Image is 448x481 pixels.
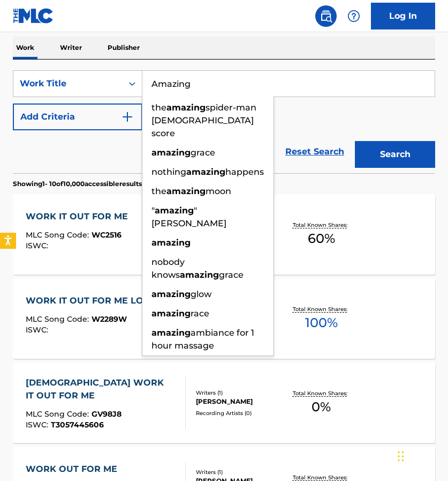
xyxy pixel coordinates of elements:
[13,70,435,173] form: Search Form
[196,389,286,397] div: Writers ( 1 )
[13,103,142,130] button: Add Criteria
[51,420,104,430] span: T3057445606
[280,140,350,164] a: Reset Search
[151,328,254,351] span: ambiance for 1 hour massage
[13,362,435,443] a: [DEMOGRAPHIC_DATA] WORK IT OUT FOR MEMLC Song Code:GV98J8ISWC:T3057445606Writers (1)[PERSON_NAME]...
[293,221,350,229] p: Total Known Shares:
[151,102,166,113] span: the
[151,102,256,138] span: spider-man [DEMOGRAPHIC_DATA] score
[305,313,338,332] span: 100 %
[151,289,191,299] strong: amazing
[13,278,435,359] a: WORK IT OUT FOR ME LORDMLC Song Code:W2289WISWC:Writers (2)[PERSON_NAME], [PERSON_NAME] [PERSON_N...
[394,430,448,481] iframe: Chat Widget
[343,5,365,27] div: Help
[151,205,155,216] span: "
[151,167,186,177] span: nothing
[155,205,194,216] strong: amazing
[20,77,116,90] div: Work Title
[293,305,350,313] p: Total Known Shares:
[26,314,92,324] span: MLC Song Code :
[398,440,404,472] div: Drag
[26,463,123,476] div: WORK OUT FOR ME
[92,230,122,240] span: WC2516
[151,238,191,248] strong: amazing
[92,409,122,419] span: GV98J8
[26,230,92,240] span: MLC Song Code :
[92,314,127,324] span: W2289W
[26,325,51,335] span: ISWC :
[293,389,350,397] p: Total Known Shares:
[151,186,166,196] span: the
[26,376,177,402] div: [DEMOGRAPHIC_DATA] WORK IT OUT FOR ME
[151,328,191,338] strong: amazing
[57,36,85,59] p: Writer
[347,10,360,23] img: help
[225,167,264,177] span: happens
[315,5,337,27] a: Public Search
[371,3,435,29] a: Log In
[13,194,435,275] a: WORK IT OUT FOR MEMLC Song Code:WC2516ISWC:Writers (3)[PERSON_NAME], [PERSON_NAME] [PERSON_NAME]R...
[121,110,134,123] img: 9d2ae6d4665cec9f34b9.svg
[320,10,332,23] img: search
[191,308,209,319] span: race
[26,210,133,223] div: WORK IT OUT FOR ME
[151,147,191,158] strong: amazing
[186,167,225,177] strong: amazing
[13,179,194,189] p: Showing 1 - 10 of 10,000 accessible results (Total 2,395,554 )
[196,409,286,417] div: Recording Artists ( 0 )
[355,141,435,168] button: Search
[191,147,215,158] span: grace
[13,36,37,59] p: Work
[312,397,331,417] span: 0 %
[191,289,211,299] span: glow
[26,420,51,430] span: ISWC :
[206,186,231,196] span: moon
[151,257,185,280] span: nobody knows
[26,294,162,307] div: WORK IT OUT FOR ME LORD
[13,8,54,24] img: MLC Logo
[308,229,335,248] span: 60 %
[26,241,51,250] span: ISWC :
[26,409,92,419] span: MLC Song Code :
[196,397,286,406] div: [PERSON_NAME]
[151,308,191,319] strong: amazing
[166,186,206,196] strong: amazing
[219,270,244,280] span: grace
[180,270,219,280] strong: amazing
[104,36,143,59] p: Publisher
[166,102,206,113] strong: amazing
[196,468,286,476] div: Writers ( 1 )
